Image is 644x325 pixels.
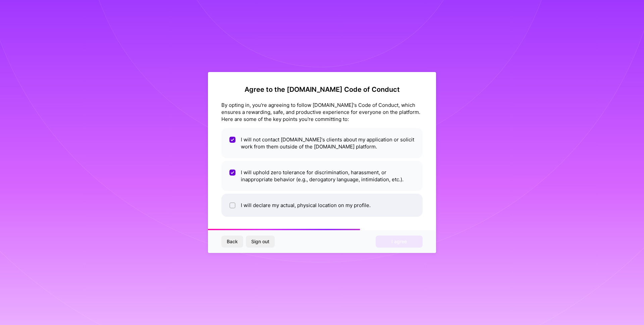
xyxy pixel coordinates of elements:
[227,238,238,245] span: Back
[221,128,423,158] li: I will not contact [DOMAIN_NAME]'s clients about my application or solicit work from them outside...
[221,161,423,191] li: I will uphold zero tolerance for discrimination, harassment, or inappropriate behavior (e.g., der...
[221,236,243,248] button: Back
[221,102,423,123] div: By opting in, you're agreeing to follow [DOMAIN_NAME]'s Code of Conduct, which ensures a rewardin...
[251,238,269,245] span: Sign out
[221,85,423,93] h2: Agree to the [DOMAIN_NAME] Code of Conduct
[246,236,275,248] button: Sign out
[221,194,423,217] li: I will declare my actual, physical location on my profile.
